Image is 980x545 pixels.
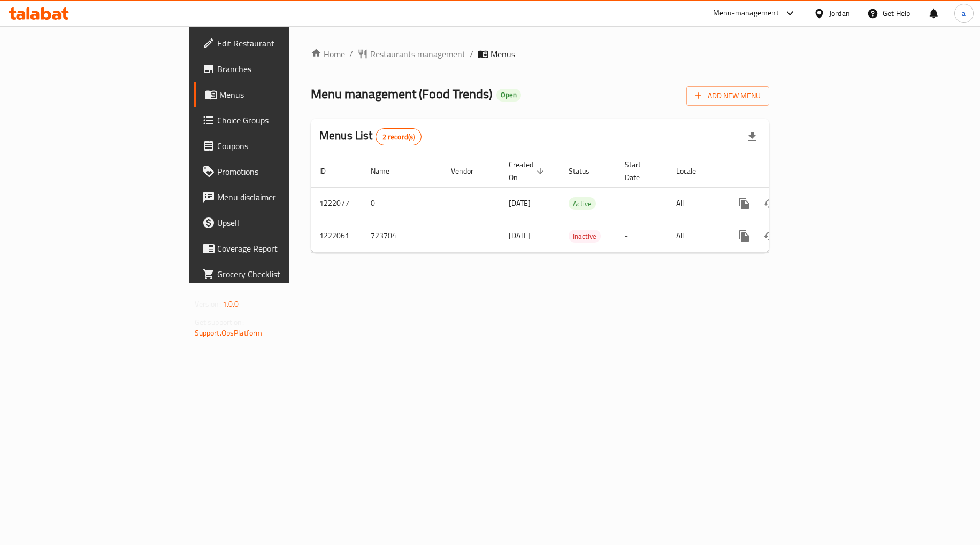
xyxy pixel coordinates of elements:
span: Branches [217,63,344,75]
span: Edit Restaurant [217,37,344,50]
span: [DATE] [509,196,531,210]
a: Choice Groups [194,107,353,133]
span: [DATE] [509,229,531,243]
span: Restaurants management [370,48,465,60]
span: Active [569,198,596,210]
td: All [668,187,723,220]
button: more [731,191,757,216]
a: Branches [194,56,353,82]
button: Change Status [757,191,783,216]
span: Upsell [217,216,344,229]
span: Coverage Report [217,242,344,255]
span: 2 record(s) [376,132,422,142]
nav: breadcrumb [311,48,769,60]
span: Vendor [451,165,487,177]
span: 1.0.0 [223,297,239,311]
div: Total records count [376,128,422,145]
td: All [668,220,723,252]
a: Menus [194,82,353,107]
div: Jordan [829,7,850,19]
span: Open [496,90,521,99]
a: Promotions [194,159,353,184]
span: Get support on: [195,315,244,329]
span: Version: [195,297,221,311]
a: Coupons [194,133,353,159]
th: Actions [723,155,843,188]
span: Choice Groups [217,114,344,127]
span: Locale [676,165,710,177]
h2: Menus List [319,128,422,145]
a: Restaurants management [357,48,465,60]
span: a [962,7,966,19]
span: Grocery Checklist [217,268,344,281]
span: Status [569,165,603,177]
td: - [616,220,668,252]
span: Created On [509,158,547,184]
div: Open [496,89,521,102]
span: Menus [219,88,344,101]
a: Edit Restaurant [194,30,353,56]
button: Add New Menu [686,86,769,106]
td: 723704 [362,220,442,252]
span: Name [371,165,403,177]
button: more [731,223,757,249]
span: Add New Menu [695,89,761,103]
td: - [616,187,668,220]
span: Coupons [217,139,344,152]
span: ID [319,165,340,177]
table: enhanced table [311,155,843,253]
a: Upsell [194,210,353,236]
div: Inactive [569,230,601,243]
a: Support.OpsPlatform [195,326,263,340]
span: Menu management ( Food Trends ) [311,82,492,106]
span: Promotions [217,165,344,178]
div: Active [569,197,596,210]
div: Export file [739,124,765,150]
span: Menus [491,48,515,60]
a: Coverage Report [194,236,353,261]
span: Inactive [569,230,601,243]
li: / [470,48,473,60]
td: 0 [362,187,442,220]
a: Grocery Checklist [194,261,353,287]
button: Change Status [757,223,783,249]
div: Menu-management [713,7,779,20]
span: Menu disclaimer [217,191,344,204]
span: Start Date [625,158,655,184]
a: Menu disclaimer [194,184,353,210]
